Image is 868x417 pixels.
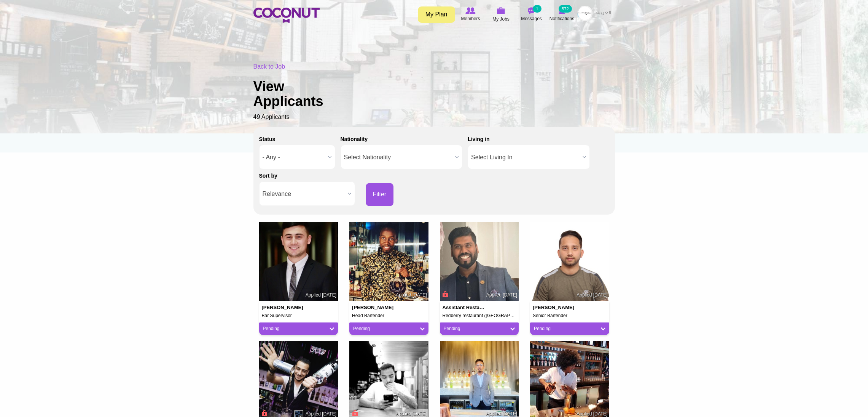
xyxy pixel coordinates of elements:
label: Nationality [341,135,368,143]
span: Select Living In [471,145,580,170]
img: Browse Members [465,7,475,14]
a: العربية [592,6,615,21]
img: Messages [528,7,535,14]
label: Living in [468,135,490,143]
a: Pending [263,326,334,332]
a: Pending [444,326,515,332]
h5: Bar Supervisor [262,313,336,318]
div: 49 Applicants [253,63,615,122]
label: Sort by [259,172,277,180]
h4: Assistant Restaurant Manager [443,305,487,310]
img: Alex Maina's picture [349,222,428,302]
a: Pending [534,326,605,332]
span: Connect to Unlock the Profile [441,290,448,298]
span: Connect to Unlock the Profile [261,409,268,417]
h1: View Applicants [253,79,349,109]
span: Select Nationality [344,145,452,170]
h5: Head Bartender [352,313,426,318]
span: Relevance [263,182,345,206]
h4: [PERSON_NAME] [262,305,306,310]
img: My Jobs [497,7,505,14]
h4: [PERSON_NAME] [352,305,396,310]
img: Mukesh Shaw's picture [530,222,609,302]
span: Notifications [549,15,574,22]
h4: [PERSON_NAME] [533,305,577,310]
a: Browse Members Members [456,6,486,23]
h5: Redberry restaurant ([GEOGRAPHIC_DATA]) [443,313,516,318]
small: 1 [533,5,541,13]
a: My Plan [418,6,455,23]
button: Filter [366,183,394,206]
a: Pending [353,326,425,332]
span: Messages [521,15,542,22]
a: Messages Messages 1 [516,6,547,23]
img: Home [253,8,320,23]
label: Status [259,135,276,143]
h5: Senior Bartender [533,313,607,318]
span: Members [461,15,480,22]
img: Firuz Davlatov's picture [259,222,338,302]
a: My Jobs My Jobs [486,6,516,24]
img: Bala Murugan's picture [440,222,519,302]
span: - Any - [263,145,325,170]
small: 572 [559,5,572,13]
img: Notifications [559,7,565,14]
a: Back to Job [253,63,285,70]
a: Notifications Notifications 572 [547,6,577,23]
span: Connect to Unlock the Profile [351,409,358,417]
span: My Jobs [492,15,510,23]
